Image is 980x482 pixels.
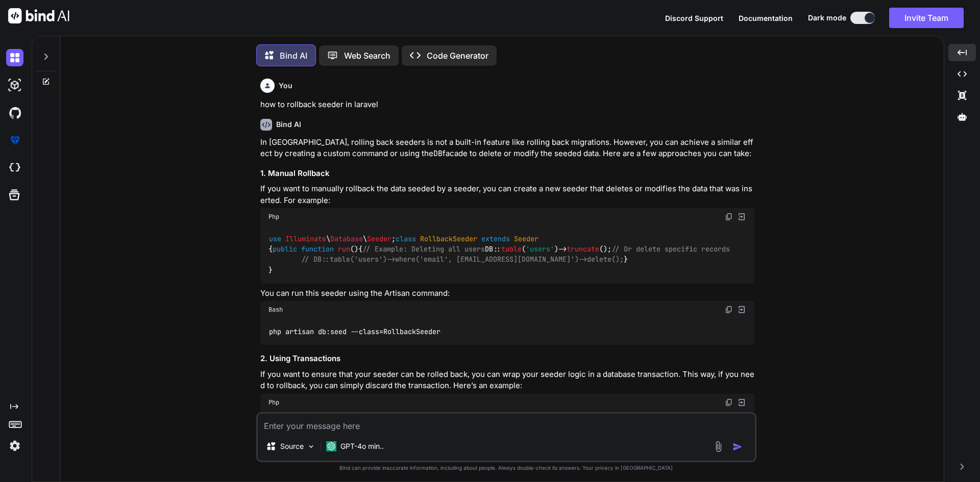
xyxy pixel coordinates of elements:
img: Open in Browser [737,212,746,221]
p: You can run this seeder using the Artisan command: [260,288,754,299]
img: GPT-4o mini [326,441,336,451]
span: Documentation [739,14,793,22]
p: GPT-4o min.. [340,441,384,451]
img: copy [725,306,733,314]
h6: You [279,81,292,91]
h3: 1. Manual Rollback [260,168,754,180]
p: Web Search [344,49,390,62]
span: class [396,234,416,243]
button: Discord Support [665,13,723,23]
span: 'users' [526,244,554,253]
img: darkAi-studio [6,77,23,94]
span: // Or delete specific records [611,244,730,253]
img: Open in Browser [737,398,746,407]
h6: Bind AI [276,119,301,130]
span: Seeder [514,234,538,243]
span: use [269,234,281,243]
p: If you want to manually rollback the data seeded by a seeder, you can create a new seeder that de... [260,183,754,206]
img: settings [6,437,23,454]
span: Php [268,213,279,221]
code: DB [433,148,443,159]
span: extends [481,234,510,243]
img: cloudideIcon [6,159,23,176]
span: table [501,244,522,253]
img: Pick Models [307,442,315,451]
span: function [301,244,334,253]
img: githubDark [6,104,23,121]
img: premium [6,132,23,149]
button: Documentation [739,13,793,23]
img: darkChat [6,49,23,66]
span: ( ) [301,244,358,253]
button: Invite Team [889,8,964,28]
span: truncate [567,244,599,253]
span: RollbackSeeder [420,234,477,243]
span: Discord Support [665,14,723,22]
span: Dark mode [808,13,846,23]
span: // DB::table('users')->where('email', [EMAIL_ADDRESS][DOMAIN_NAME]')->delete(); [301,255,624,264]
p: Bind can provide inaccurate information, including about people. Always double-check its answers.... [256,464,756,472]
p: In [GEOGRAPHIC_DATA], rolling back seeders is not a built-in feature like rolling back migrations... [260,137,754,160]
img: Open in Browser [737,305,746,314]
img: Bind AI [8,8,69,23]
h3: 2. Using Transactions [260,353,754,365]
img: icon [732,442,743,452]
span: Bash [268,306,283,314]
span: Database [330,234,363,243]
code: php artisan db:seed --class=RollbackSeeder [268,326,442,337]
code: \ \ ; { { DB:: ( )-> (); } } [268,234,730,275]
img: copy [725,213,733,221]
span: run [338,244,350,253]
span: // Example: Deleting all users [362,244,485,253]
p: how to rollback seeder in laravel [260,99,754,111]
span: Php [268,398,279,407]
img: copy [725,398,733,407]
img: attachment [713,441,724,452]
span: Illuminate [285,234,326,243]
p: Bind AI [280,49,307,62]
p: Code Generator [427,49,488,62]
p: Source [280,441,304,451]
span: public [273,244,297,253]
span: Seeder [367,234,391,243]
p: If you want to ensure that your seeder can be rolled back, you can wrap your seeder logic in a da... [260,369,754,392]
